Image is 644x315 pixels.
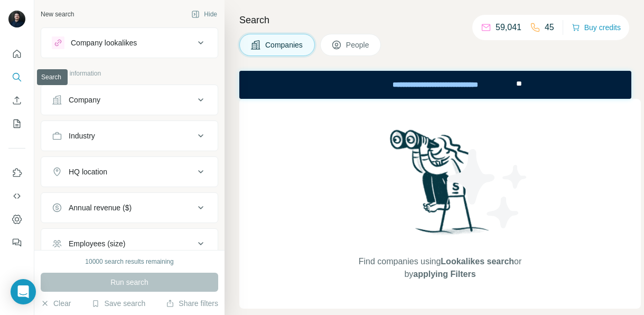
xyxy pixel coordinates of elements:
div: Company [69,95,100,105]
span: People [346,40,370,50]
span: Lookalikes search [441,257,514,266]
button: Annual revenue ($) [41,195,218,220]
button: Quick start [8,44,25,63]
button: Company [41,87,218,113]
button: Hide [184,6,225,22]
div: 10000 search results remaining [85,257,173,266]
button: Save search [91,298,145,309]
button: HQ location [41,159,218,184]
div: Employees (size) [69,238,125,249]
button: Use Surfe on LinkedIn [8,163,25,182]
button: Search [8,68,25,87]
button: Company lookalikes [41,30,218,55]
button: Industry [41,123,218,149]
h4: Search [239,13,631,27]
button: Dashboard [8,210,25,229]
div: Company lookalikes [71,38,137,48]
p: 45 [545,21,554,34]
button: Enrich CSV [8,91,25,110]
div: Annual revenue ($) [69,202,132,213]
button: Employees (size) [41,231,218,256]
span: applying Filters [413,270,475,279]
p: 59,041 [496,21,521,34]
span: Find companies using or by [356,255,525,281]
img: Surfe Illustration - Stars [440,141,535,236]
button: My lists [8,114,25,133]
p: Company information [41,69,218,78]
div: Industry [69,131,95,141]
button: Feedback [8,233,25,252]
iframe: Banner [239,71,631,99]
button: Use Surfe API [8,187,25,206]
div: Open Intercom Messenger [11,279,36,304]
div: New search [41,10,74,19]
button: Share filters [166,298,218,309]
span: Companies [265,40,304,50]
button: Buy credits [572,20,621,35]
img: Avatar [8,11,25,27]
button: Clear [41,298,71,309]
div: HQ location [69,166,107,177]
img: Surfe Illustration - Woman searching with binoculars [385,127,495,245]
